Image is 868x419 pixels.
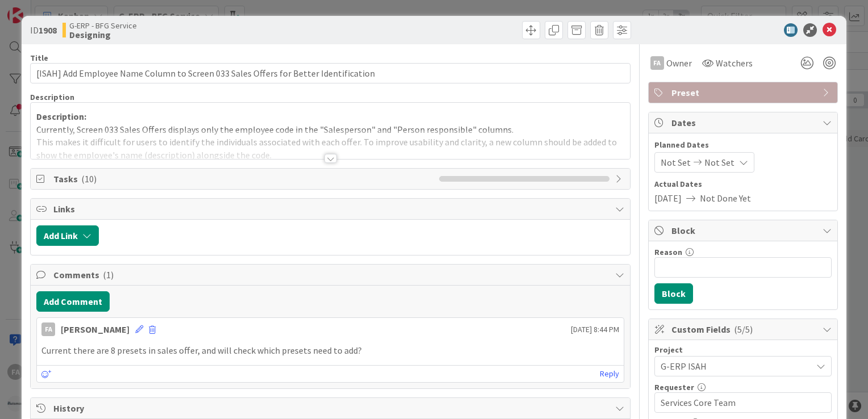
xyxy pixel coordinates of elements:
[571,324,619,336] span: [DATE] 8:44 PM
[654,346,832,354] div: Project
[41,322,55,336] div: FA
[53,202,610,216] span: Links
[654,382,694,392] label: Requester
[36,123,624,136] p: Currently, Screen 033 Sales Offers displays only the employee code in the "Salesperson" and "Pers...
[661,358,806,374] span: G-ERP ISAH
[30,53,48,63] label: Title
[41,344,619,357] p: Current there are 8 presets in sales offer, and will check which presets need to add?
[30,63,631,83] input: type card name here...
[39,24,57,36] b: 1908
[81,173,97,185] span: ( 10 )
[36,111,86,122] strong: Description:
[69,30,137,39] b: Designing
[600,367,619,381] a: Reply
[671,116,817,129] span: Dates
[53,172,433,186] span: Tasks
[666,56,692,70] span: Owner
[654,178,832,190] span: Actual Dates
[650,56,664,70] div: FA
[30,23,57,37] span: ID
[654,139,832,151] span: Planned Dates
[654,247,682,257] label: Reason
[661,156,691,169] span: Not Set
[69,21,137,30] span: G-ERP - BFG Service
[53,401,610,415] span: History
[61,322,130,336] div: [PERSON_NAME]
[36,291,110,312] button: Add Comment
[103,269,114,280] span: ( 1 )
[704,156,735,169] span: Not Set
[30,92,74,102] span: Description
[671,86,817,99] span: Preset
[53,268,610,282] span: Comments
[716,56,753,70] span: Watchers
[671,224,817,237] span: Block
[36,225,99,246] button: Add Link
[654,191,682,205] span: [DATE]
[671,322,817,336] span: Custom Fields
[734,324,753,335] span: ( 5/5 )
[654,283,693,304] button: Block
[700,191,751,205] span: Not Done Yet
